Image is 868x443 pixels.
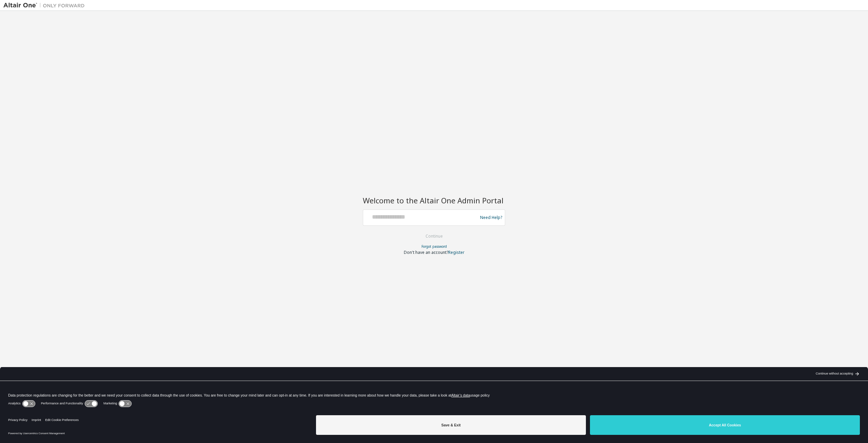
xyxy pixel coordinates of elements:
a: Register [448,249,465,255]
a: Forgot password [421,244,447,249]
span: Don't have an account? [404,249,448,255]
h2: Welcome to the Altair One Admin Portal [363,196,505,205]
img: Altair One [3,2,88,9]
